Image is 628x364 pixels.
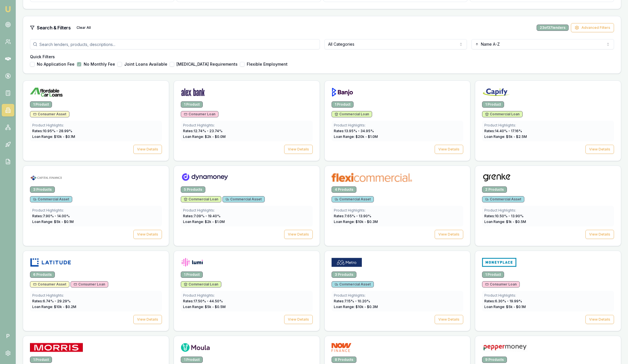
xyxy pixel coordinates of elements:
input: Search lenders, products, descriptions... [30,39,320,49]
span: Rates: 7.09 % - 19.40 % [183,214,220,218]
div: 4 Products [332,186,356,193]
div: 6 Products [30,272,55,278]
div: 23 of 37 lenders [537,25,569,31]
span: Commercial Asset [33,197,69,202]
img: Money Place logo [482,258,516,267]
div: Product Highlights: [183,123,310,128]
div: 3 Products [30,186,55,193]
a: Capital Finance logo3 ProductsCommercial AssetProduct Highlights:Rates:7.90% - 14.00%Loan Range: ... [23,166,169,246]
span: Commercial Asset [226,197,262,202]
div: 5 Products [181,186,205,193]
span: Loan Range: $ 10 k - $ 0.1 M [32,134,75,139]
span: Loan Range: $ 1 k - $ 0.5 M [484,220,526,224]
button: View Details [435,315,463,324]
span: Loan Range: $ 20 k - $ 1.0 M [334,134,378,139]
a: flexicommercial logo4 ProductsCommercial AssetProduct Highlights:Rates:7.65% - 13.90%Loan Range: ... [324,166,471,246]
div: Product Highlights: [334,293,461,298]
span: Rates: 6.74 % - 29.29 % [32,299,71,303]
button: View Details [585,315,614,324]
span: Rates: 17.50 % - 44.50 % [183,299,223,303]
img: Morris Finance logo [30,343,83,352]
div: 1 Product [30,101,52,108]
button: View Details [585,145,614,154]
a: Latitude logo6 ProductsConsumer AssetConsumer LoanProduct Highlights:Rates:6.74% - 29.29%Loan Ran... [23,251,169,331]
img: Capital Finance logo [30,173,63,182]
div: Product Highlights: [334,208,461,213]
button: View Details [435,145,463,154]
span: Loan Range: $ 10 k - $ 0.2 M [32,305,76,309]
button: View Details [284,230,313,239]
button: View Details [133,315,162,324]
div: 1 Product [181,357,203,363]
div: Product Highlights: [183,293,310,298]
a: Capify logo1 ProductCommercial LoanProduct Highlights:Rates:14.40% - 17.16%Loan Range: $5k - $2.5... [475,81,621,161]
div: 9 Products [482,357,507,363]
img: flexicommercial logo [332,173,412,182]
span: Commercial Asset [485,197,521,202]
a: Lumi logo1 ProductCommercial LoanProduct Highlights:Rates:17.50% - 44.50%Loan Range: $5k - $0.5MV... [174,251,320,331]
div: 1 Product [181,101,203,108]
div: 8 Products [332,357,356,363]
span: Loan Range: $ 10 k - $ 0.3 M [334,305,378,309]
div: Product Highlights: [32,293,160,298]
img: emu-icon-u.png [5,6,11,13]
span: Consumer Asset [33,282,66,287]
span: Rates: 10.50 % - 13.90 % [484,214,523,218]
div: 3 Products [332,272,356,278]
span: Loan Range: $ 10 k - $ 0.3 M [334,220,378,224]
span: Commercial Loan [184,282,218,287]
div: Product Highlights: [32,208,160,213]
span: Consumer Asset [33,112,66,116]
div: 1 Product [332,101,354,108]
a: Grenke logo2 ProductsCommercial AssetProduct Highlights:Rates:10.50% - 13.90%Loan Range: $1k - $0... [475,166,621,246]
h4: Quick Filters [30,54,614,60]
img: Pepper Money logo [482,343,528,352]
span: P [2,330,14,342]
img: Dynamoney logo [181,173,229,182]
span: Consumer Loan [74,282,105,287]
a: Dynamoney logo5 ProductsCommercial LoanCommercial AssetProduct Highlights:Rates:7.09% - 19.40%Loa... [174,166,320,246]
span: Commercial Asset [335,282,371,287]
img: Alex Bank logo [181,88,205,97]
img: Capify logo [482,88,511,97]
button: View Details [284,145,313,154]
button: View Details [585,230,614,239]
img: NOW Finance logo [332,343,352,352]
span: Rates: 7.15 % - 10.20 % [334,299,370,303]
span: Loan Range: $ 5 k - $ 0.5 M [183,305,226,309]
img: Moula logo [181,343,210,352]
div: Product Highlights: [484,293,612,298]
span: Consumer Loan [184,112,215,116]
button: Clear All [73,23,94,32]
a: Alex Bank logo1 ProductConsumer LoanProduct Highlights:Rates:12.74% - 23.74%Loan Range: $2k - $0.... [174,81,320,161]
span: Rates: 13.95 % - 34.95 % [334,129,374,133]
span: Commercial Loan [485,112,519,116]
button: View Details [435,230,463,239]
span: Consumer Loan [485,282,517,287]
img: Affordable Car Loans logo [30,88,63,97]
button: View Details [284,315,313,324]
div: 2 Products [482,186,507,193]
div: 1 Product [30,357,52,363]
div: Product Highlights: [484,208,612,213]
span: Rates: 14.40 % - 17.16 % [484,129,522,133]
div: 1 Product [482,272,504,278]
a: Metro Finance logo3 ProductsCommercial AssetProduct Highlights:Rates:7.15% - 10.20%Loan Range: $1... [324,251,471,331]
label: Joint Loans Available [124,62,167,66]
a: Money Place logo1 ProductConsumer LoanProduct Highlights:Rates:6.30% - 19.99%Loan Range: $5k - $0... [475,251,621,331]
a: Affordable Car Loans logo1 ProductConsumer AssetProduct Highlights:Rates:10.95% - 28.99%Loan Rang... [23,81,169,161]
img: Lumi logo [181,258,204,267]
button: View Details [133,230,162,239]
span: Rates: 10.95 % - 28.99 % [32,129,72,133]
span: Rates: 6.30 % - 19.99 % [484,299,522,303]
img: Grenke logo [482,173,511,182]
span: Loan Range: $ 5 k - $ 0.1 M [484,305,526,309]
label: Flexible Employment [247,62,288,66]
a: Banjo logo1 ProductCommercial LoanProduct Highlights:Rates:13.95% - 34.95%Loan Range: $20k - $1.0... [324,81,471,161]
span: Loan Range: $ 5 k - $ 0.1 M [32,220,74,224]
span: Loan Range: $ 2 k - $ 0.0 M [183,134,226,139]
span: Rates: 7.65 % - 13.90 % [334,214,371,218]
label: No Monthly Fee [84,62,115,66]
img: Metro Finance logo [332,258,362,267]
div: 1 Product [482,101,504,108]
